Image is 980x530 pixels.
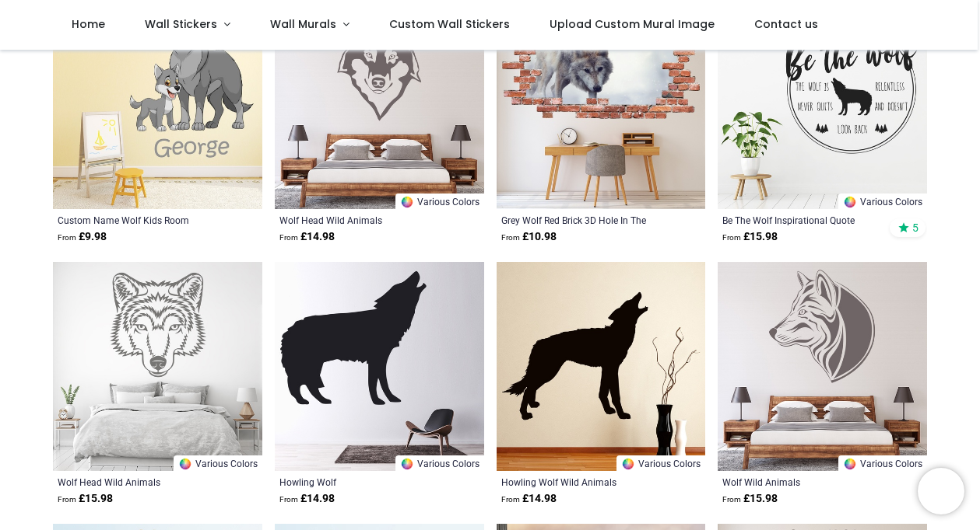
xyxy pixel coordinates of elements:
[722,229,778,245] strong: £ 15.98
[501,233,520,242] span: From
[616,455,705,471] a: Various Colors
[279,229,335,245] strong: £ 14.98
[58,491,113,507] strong: £ 15.98
[497,262,706,471] img: Howling Wolf Wild Animals Wall Sticker
[718,262,927,471] img: Wolf Wild Animals Wall Sticker
[279,491,335,507] strong: £ 14.98
[58,495,76,504] span: From
[400,457,414,471] img: Color Wheel
[501,495,520,504] span: From
[918,468,964,514] iframe: Brevo live chat
[838,455,927,471] a: Various Colors
[389,16,510,32] span: Custom Wall Stickers
[72,16,105,32] span: Home
[722,233,741,242] span: From
[395,194,484,209] a: Various Colors
[722,495,741,504] span: From
[58,229,107,245] strong: £ 9.98
[178,457,192,471] img: Color Wheel
[275,262,484,471] img: Howling Wolf Wall Sticker
[145,16,217,32] span: Wall Stickers
[501,491,557,507] strong: £ 14.98
[754,16,818,32] span: Contact us
[722,214,882,226] a: Be The Wolf Inspirational Quote
[58,476,217,488] a: Wolf Head Wild Animals
[279,214,439,226] a: Wolf Head Wild Animals
[501,229,557,245] strong: £ 10.98
[501,476,661,488] a: Howling Wolf Wild Animals
[53,262,262,471] img: Wolf Head Wild Animals Wall Sticker - Mod9
[722,491,778,507] strong: £ 15.98
[174,455,262,471] a: Various Colors
[501,214,661,226] a: Grey Wolf Red Brick 3D Hole In The
[722,476,882,488] a: Wolf Wild Animals
[843,457,857,471] img: Color Wheel
[279,495,298,504] span: From
[279,476,439,488] a: Howling Wolf
[621,457,635,471] img: Color Wheel
[395,455,484,471] a: Various Colors
[58,214,217,226] a: Custom Name Wolf Kids Room
[279,233,298,242] span: From
[838,194,927,209] a: Various Colors
[843,195,857,209] img: Color Wheel
[270,16,336,32] span: Wall Murals
[58,233,76,242] span: From
[550,16,715,32] span: Upload Custom Mural Image
[912,221,919,235] span: 5
[400,195,414,209] img: Color Wheel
